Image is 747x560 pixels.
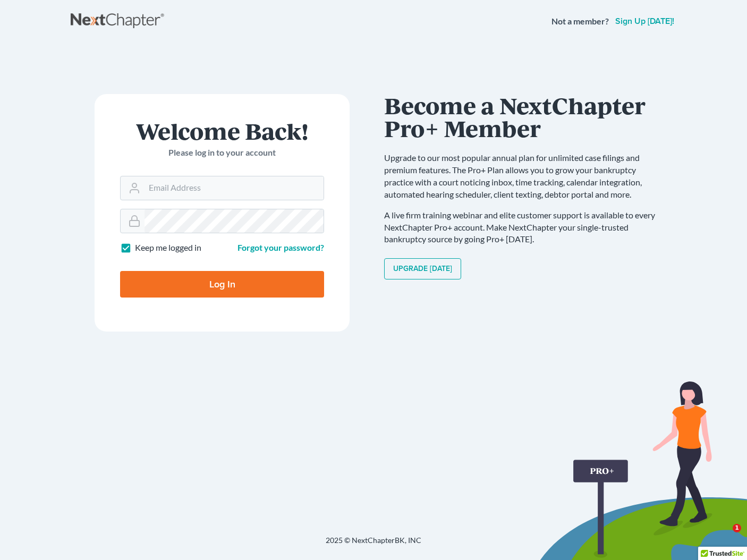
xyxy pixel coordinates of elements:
[384,209,666,246] p: A live firm training webinar and elite customer support is available to every NextChapter Pro+ ac...
[120,120,324,142] h1: Welcome Back!
[733,524,741,532] span: 1
[384,258,461,279] a: Upgrade [DATE]
[551,15,609,28] strong: Not a member?
[71,535,676,554] div: 2025 © NextChapterBK, INC
[384,94,666,139] h1: Become a NextChapter Pro+ Member
[120,147,324,159] p: Please log in to your account
[384,152,666,200] p: Upgrade to our most popular annual plan for unlimited case filings and premium features. The Pro+...
[145,176,324,200] input: Email Address
[120,271,324,298] input: Log In
[711,524,736,549] iframe: Intercom live chat
[135,242,201,254] label: Keep me logged in
[237,242,324,252] a: Forgot your password?
[613,17,676,26] a: Sign up [DATE]!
